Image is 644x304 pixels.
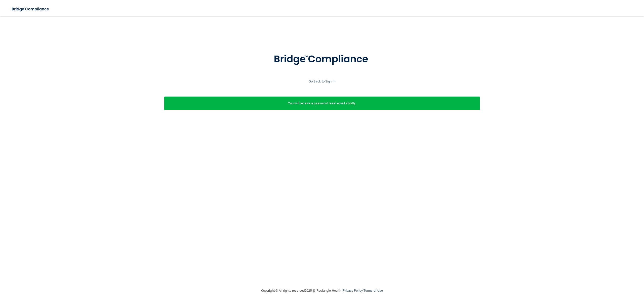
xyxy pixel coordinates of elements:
[263,46,381,72] img: bridge_compliance_login_screen.278c3ca4.svg
[309,79,335,83] a: Go Back to Sign In
[343,289,363,292] a: Privacy Policy
[8,4,54,14] img: bridge_compliance_login_screen.278c3ca4.svg
[168,100,476,106] p: You will receive a password reset email shortly.
[540,121,641,272] iframe: Drift Widget Chat Window
[619,269,638,288] iframe: Drift Widget Chat Controller
[364,289,383,292] a: Terms of Use
[230,283,414,299] div: Copyright © All rights reserved 2025 @ Rectangle Health | |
